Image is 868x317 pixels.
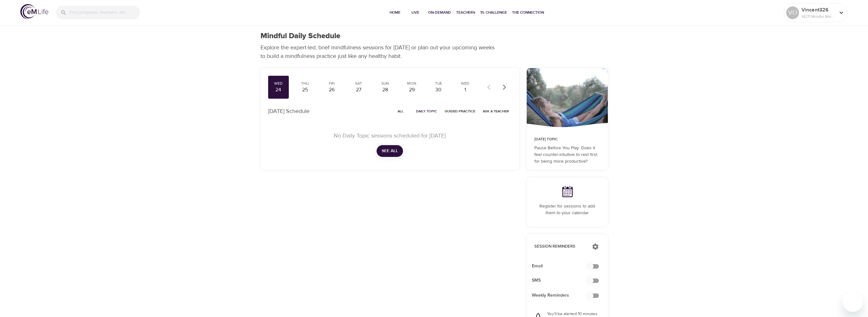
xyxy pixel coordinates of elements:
p: Session Reminders [534,243,586,250]
span: Daily Topic [416,108,437,114]
p: Vincent326 [802,6,835,14]
span: Weekly Reminders [532,292,593,299]
span: Live [408,9,423,16]
p: Explore the expert-led, brief mindfulness sessions for [DATE] or plan out your upcoming weeks to ... [260,43,499,60]
div: 28 [377,86,393,94]
span: Email [532,263,593,270]
div: 24 [271,86,287,94]
p: No Daily Topic sessions scheduled for [DATE] [276,131,504,140]
p: [DATE] Schedule [268,107,309,116]
p: 14271 Mindful Minutes [802,14,835,19]
span: Guided Practice [445,108,475,114]
button: See All [377,145,403,157]
div: Sun [377,81,393,86]
span: All [393,108,408,114]
h1: Mindful Daily Schedule [260,32,340,41]
div: VO [786,6,799,19]
button: All [391,106,411,116]
div: Wed [271,81,287,86]
span: SMS [532,277,593,284]
span: The Connection [512,9,544,16]
div: Thu [297,81,313,86]
div: 1 [457,86,473,94]
img: logo [20,4,48,19]
button: Daily Topic [413,106,440,116]
div: 30 [431,86,447,94]
div: Sat [351,81,366,86]
div: Wed [457,81,473,86]
div: 29 [404,86,420,94]
div: 26 [324,86,340,94]
iframe: Button to launch messaging window [843,292,863,312]
span: Home [387,9,403,16]
div: Tue [431,81,447,86]
span: Teachers [456,9,475,16]
button: Ask a Teacher [480,106,511,116]
span: On-Demand [428,9,451,16]
span: See All [382,147,398,155]
span: Ask a Teacher [483,108,509,114]
div: Mon [404,81,420,86]
p: Pause Before You Play: Does it feel counter-intuitive to rest first for being more productive? [534,145,600,165]
button: Guided Practice [442,106,478,116]
div: Fri [324,81,340,86]
span: 1% Challenge [480,9,507,16]
input: Find programs, teachers, etc... [69,6,140,19]
div: 25 [297,86,313,94]
div: 27 [351,86,366,94]
p: Register for sessions to add them to your calendar [534,203,600,216]
p: [DATE] Topic [534,137,600,142]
